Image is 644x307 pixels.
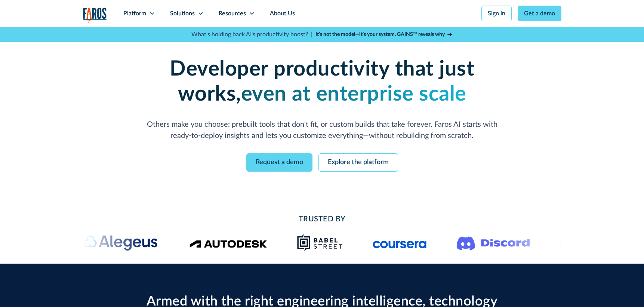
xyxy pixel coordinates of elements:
a: It’s not the model—it’s your system. GAINS™ reveals why [315,31,453,39]
p: Others make you choose: prebuilt tools that don't fit, or custom builds that take forever. Faros ... [143,119,502,141]
img: Logo of the online learning platform Coursera. [373,237,426,249]
a: Explore the platform [318,153,398,172]
strong: It’s not the model—it’s your system. GAINS™ reveals why [315,32,445,37]
div: Platform [123,9,146,18]
img: Babel Street logo png [297,234,343,252]
p: What's holding back AI's productivity boost? | [191,30,312,39]
a: Get a demo [518,6,561,21]
a: Request a demo [246,153,312,172]
strong: even at enterprise scale [241,84,466,105]
h2: Trusted By [143,214,502,225]
div: Solutions [170,9,195,18]
img: Logo of the analytics and reporting company Faros. [83,7,107,23]
a: Sign in [481,6,512,21]
img: Alegeus logo [82,234,159,252]
div: Resources [219,9,246,18]
img: Logo of the communication platform Discord. [456,235,530,251]
strong: Developer productivity that just works, [170,59,474,105]
a: home [83,7,107,23]
img: Logo of the design software company Autodesk. [189,238,267,248]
